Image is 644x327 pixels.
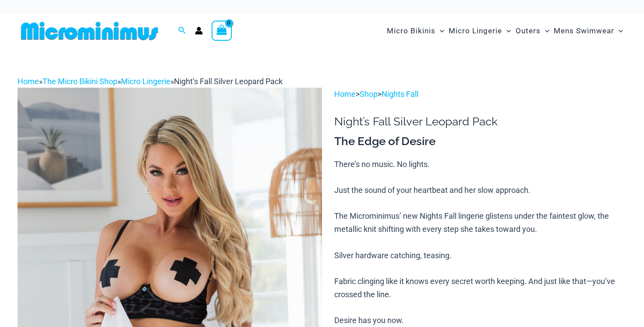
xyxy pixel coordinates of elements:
[174,77,283,86] span: Night’s Fall Silver Leopard Pack
[502,20,511,42] span: Menu Toggle
[42,77,117,86] a: The Micro Bikini Shop
[516,20,541,42] span: Outers
[449,20,502,42] span: Micro Lingerie
[334,115,626,128] h1: Night’s Fall Silver Leopard Pack
[541,20,549,42] span: Menu Toggle
[552,18,625,44] a: Mens SwimwearMenu ToggleMenu Toggle
[18,77,39,86] a: Home
[382,89,418,99] a: Nights Fall
[383,16,626,46] nav: Site Navigation
[554,20,614,42] span: Mens Swimwear
[360,89,378,99] a: Shop
[334,88,626,101] p: > >
[18,21,162,41] img: MM SHOP LOGO FLAT
[446,18,513,44] a: Micro LingerieMenu ToggleMenu Toggle
[178,25,186,36] a: Search icon link
[212,21,232,41] a: View Shopping Cart, empty
[387,20,435,42] span: Micro Bikinis
[195,27,203,35] a: Account icon link
[513,18,552,44] a: OutersMenu ToggleMenu Toggle
[385,18,446,44] a: Micro BikinisMenu ToggleMenu Toggle
[121,77,170,86] a: Micro Lingerie
[334,89,356,99] a: Home
[18,77,283,86] span: » » »
[334,134,626,149] h3: The Edge of Desire
[435,20,444,42] span: Menu Toggle
[614,20,623,42] span: Menu Toggle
